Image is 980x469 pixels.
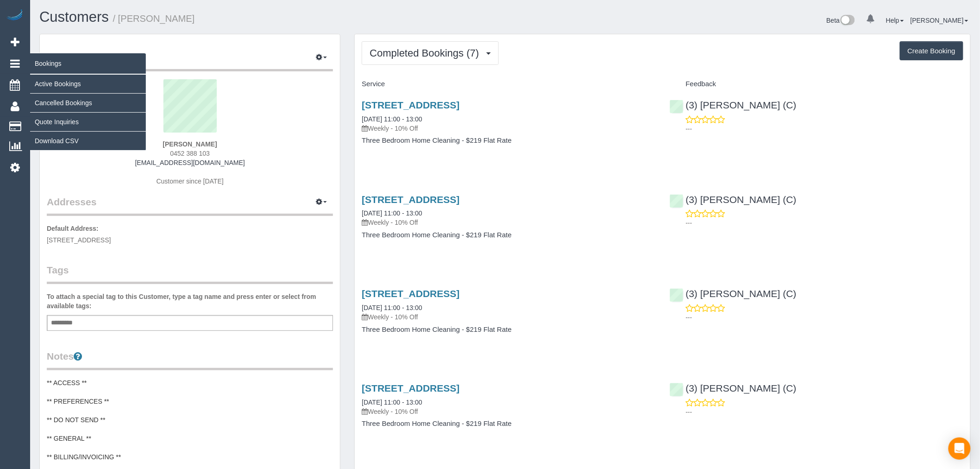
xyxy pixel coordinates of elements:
a: (3) [PERSON_NAME] (C) [670,194,797,205]
label: To attach a special tag to this Customer, type a tag name and press enter or select from availabl... [47,292,333,311]
a: Download CSV [30,132,146,150]
p: Weekly - 10% Off [362,218,655,227]
p: Weekly - 10% Off [362,407,655,416]
span: Completed Bookings (7) [370,47,484,59]
a: [STREET_ADDRESS] [362,383,459,393]
a: (3) [PERSON_NAME] (C) [670,383,797,393]
span: Bookings [30,53,146,74]
label: Default Address: [47,224,99,233]
a: Customers [39,9,109,25]
h4: Three Bedroom Home Cleaning - $219 Flat Rate [362,326,655,334]
p: Weekly - 10% Off [362,124,655,133]
a: (3) [PERSON_NAME] (C) [670,100,797,110]
a: [PERSON_NAME] [911,17,968,24]
small: / [PERSON_NAME] [113,13,195,24]
legend: Notes [47,349,333,370]
a: [DATE] 11:00 - 13:00 [362,115,422,123]
p: --- [686,124,963,133]
a: [DATE] 11:00 - 13:00 [362,304,422,311]
h4: Three Bedroom Home Cleaning - $219 Flat Rate [362,420,655,428]
h4: Three Bedroom Home Cleaning - $219 Flat Rate [362,137,655,145]
span: [STREET_ADDRESS] [47,236,111,244]
div: Open Intercom Messenger [949,437,971,460]
a: Beta [827,17,855,24]
button: Completed Bookings (7) [362,41,499,65]
a: (3) [PERSON_NAME] (C) [670,288,797,299]
a: [STREET_ADDRESS] [362,194,459,205]
strong: [PERSON_NAME] [163,140,217,148]
a: [STREET_ADDRESS] [362,288,459,299]
span: Customer since [DATE] [157,177,224,185]
a: [EMAIL_ADDRESS][DOMAIN_NAME] [135,159,245,166]
h4: Three Bedroom Home Cleaning - $219 Flat Rate [362,231,655,239]
p: Weekly - 10% Off [362,312,655,322]
h4: Service [362,80,655,88]
p: --- [686,407,963,417]
a: Cancelled Bookings [30,94,146,112]
legend: Customer Info [47,51,333,71]
a: [STREET_ADDRESS] [362,100,459,110]
h4: Feedback [670,80,963,88]
img: New interface [840,15,855,27]
a: [DATE] 11:00 - 13:00 [362,209,422,217]
p: --- [686,313,963,322]
p: --- [686,218,963,228]
img: Automaid Logo [6,9,24,22]
button: Create Booking [900,41,963,61]
span: 0452 388 103 [170,150,210,157]
legend: Tags [47,263,333,284]
a: Quote Inquiries [30,113,146,131]
a: Help [886,17,904,24]
a: [DATE] 11:00 - 13:00 [362,399,422,406]
a: Active Bookings [30,75,146,93]
ul: Bookings [30,74,146,151]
